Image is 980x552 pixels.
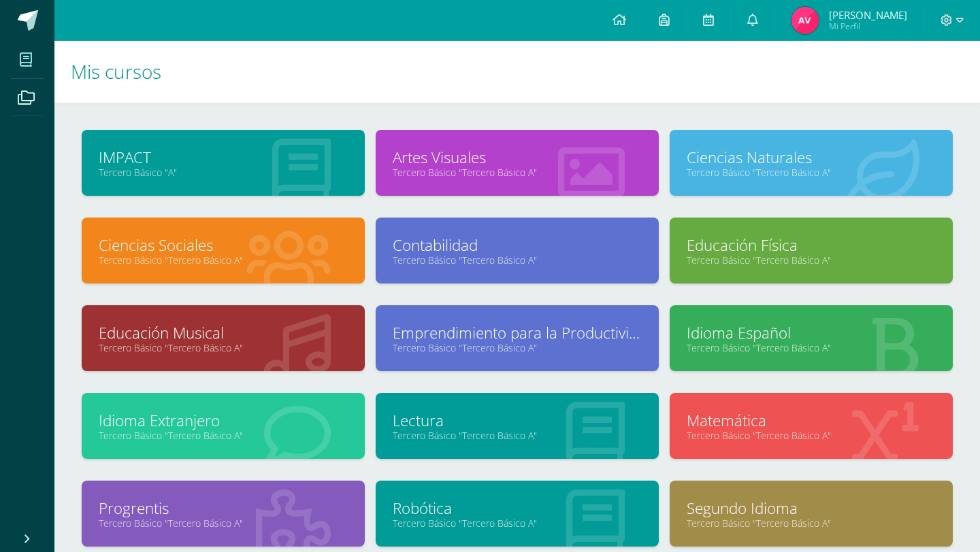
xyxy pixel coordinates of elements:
[393,498,642,519] a: Robótica
[687,322,936,343] a: Idioma Español
[687,341,936,354] a: Tercero Básico "Tercero Básico A"
[99,498,348,519] a: Progrentis
[687,517,936,530] a: Tercero Básico "Tercero Básico A"
[687,147,936,168] a: Ciencias Naturales
[687,498,936,519] a: Segundo Idioma
[829,20,907,32] span: Mi Perfil
[393,341,642,354] a: Tercero Básico "Tercero Básico A"
[393,166,642,179] a: Tercero Básico "Tercero Básico A"
[99,322,348,343] a: Educación Musical
[687,254,936,266] a: Tercero Básico "Tercero Básico A"
[99,341,348,354] a: Tercero Básico "Tercero Básico A"
[393,517,642,530] a: Tercero Básico "Tercero Básico A"
[71,58,161,84] span: Mis cursos
[393,147,642,168] a: Artes Visuales
[99,517,348,530] a: Tercero Básico "Tercero Básico A"
[687,235,936,256] a: Educación Física
[99,410,348,431] a: Idioma Extranjero
[99,166,348,179] a: Tercero Básico "A"
[687,429,936,442] a: Tercero Básico "Tercero Básico A"
[791,7,819,34] img: 1512d3cdee8466f26b5a1e2becacf24c.png
[393,254,642,266] a: Tercero Básico "Tercero Básico A"
[99,429,348,442] a: Tercero Básico "Tercero Básico A"
[393,322,642,343] a: Emprendimiento para la Productividad
[99,147,348,168] a: IMPACT
[393,410,642,431] a: Lectura
[829,8,907,22] span: [PERSON_NAME]
[687,166,936,179] a: Tercero Básico "Tercero Básico A"
[99,254,348,266] a: Tercero Básico "Tercero Básico A"
[99,235,348,256] a: Ciencias Sociales
[393,429,642,442] a: Tercero Básico "Tercero Básico A"
[687,410,936,431] a: Matemática
[393,235,642,256] a: Contabilidad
